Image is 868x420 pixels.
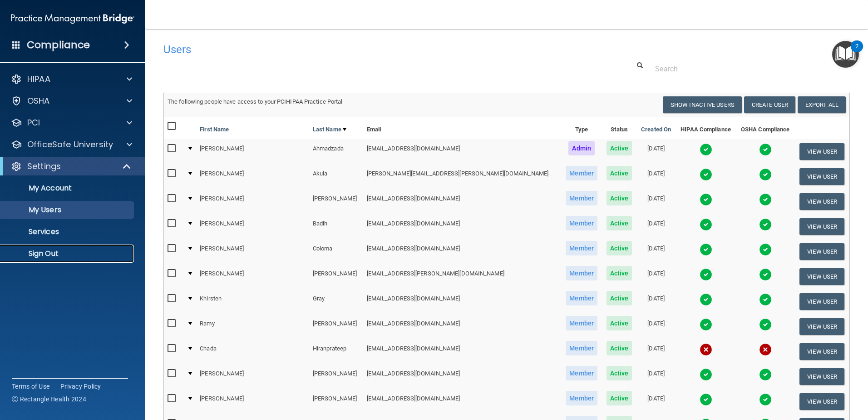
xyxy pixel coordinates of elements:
[799,368,844,385] button: View User
[309,389,363,414] td: [PERSON_NAME]
[759,243,772,256] img: tick.e7d51cea.svg
[566,166,597,180] span: Member
[700,168,712,181] img: tick.e7d51cea.svg
[566,391,597,405] span: Member
[363,389,562,414] td: [EMAIL_ADDRESS][DOMAIN_NAME]
[602,117,636,139] th: Status
[566,216,597,230] span: Member
[27,39,90,51] h4: Compliance
[561,117,602,139] th: Type
[363,239,562,264] td: [EMAIL_ADDRESS][DOMAIN_NAME]
[636,139,676,164] td: [DATE]
[196,264,309,289] td: [PERSON_NAME]
[700,143,712,156] img: tick.e7d51cea.svg
[566,241,597,255] span: Member
[700,343,712,356] img: cross.ca9f0e7f.svg
[799,218,844,235] button: View User
[799,318,844,335] button: View User
[196,364,309,389] td: [PERSON_NAME]
[607,191,632,205] span: Active
[799,393,844,410] button: View User
[607,266,632,280] span: Active
[759,268,772,281] img: tick.e7d51cea.svg
[27,161,61,172] p: Settings
[700,368,712,381] img: tick.e7d51cea.svg
[6,249,130,258] p: Sign Out
[309,189,363,214] td: [PERSON_NAME]
[700,218,712,231] img: tick.e7d51cea.svg
[607,241,632,255] span: Active
[759,393,772,406] img: tick.e7d51cea.svg
[636,314,676,339] td: [DATE]
[196,189,309,214] td: [PERSON_NAME]
[636,364,676,389] td: [DATE]
[700,268,712,281] img: tick.e7d51cea.svg
[60,382,101,391] a: Privacy Policy
[607,316,632,330] span: Active
[607,166,632,180] span: Active
[363,117,562,139] th: Email
[700,293,712,306] img: tick.e7d51cea.svg
[196,214,309,239] td: [PERSON_NAME]
[11,139,132,150] a: OfficeSafe University
[313,124,346,135] a: Last Name
[759,368,772,381] img: tick.e7d51cea.svg
[6,184,130,193] p: My Account
[636,289,676,314] td: [DATE]
[759,143,772,156] img: tick.e7d51cea.svg
[700,393,712,406] img: tick.e7d51cea.svg
[636,189,676,214] td: [DATE]
[799,193,844,210] button: View User
[363,139,562,164] td: [EMAIL_ADDRESS][DOMAIN_NAME]
[759,218,772,231] img: tick.e7d51cea.svg
[11,117,132,128] a: PCI
[309,214,363,239] td: Badih
[607,216,632,230] span: Active
[363,289,562,314] td: [EMAIL_ADDRESS][DOMAIN_NAME]
[309,239,363,264] td: Coloma
[196,139,309,164] td: [PERSON_NAME]
[566,316,597,330] span: Member
[363,189,562,214] td: [EMAIL_ADDRESS][DOMAIN_NAME]
[641,124,671,135] a: Created On
[607,341,632,355] span: Active
[636,264,676,289] td: [DATE]
[799,168,844,185] button: View User
[855,46,858,58] div: 2
[655,60,843,77] input: Search
[363,339,562,364] td: [EMAIL_ADDRESS][DOMAIN_NAME]
[566,366,597,380] span: Member
[566,341,597,355] span: Member
[309,264,363,289] td: [PERSON_NAME]
[799,143,844,160] button: View User
[196,164,309,189] td: [PERSON_NAME]
[27,117,40,128] p: PCI
[798,96,846,113] a: Export All
[607,291,632,305] span: Active
[799,293,844,310] button: View User
[309,164,363,189] td: Akula
[568,141,595,155] span: Admin
[676,117,736,139] th: HIPAA Compliance
[196,389,309,414] td: [PERSON_NAME]
[363,364,562,389] td: [EMAIL_ADDRESS][DOMAIN_NAME]
[759,193,772,206] img: tick.e7d51cea.svg
[566,266,597,280] span: Member
[363,164,562,189] td: [PERSON_NAME][EMAIL_ADDRESS][PERSON_NAME][DOMAIN_NAME]
[12,395,86,404] span: Ⓒ Rectangle Health 2024
[11,161,132,172] a: Settings
[759,343,772,356] img: cross.ca9f0e7f.svg
[196,314,309,339] td: Ramy
[636,339,676,364] td: [DATE]
[27,95,50,106] p: OSHA
[363,264,562,289] td: [EMAIL_ADDRESS][PERSON_NAME][DOMAIN_NAME]
[309,339,363,364] td: Hiranprateep
[607,141,632,155] span: Active
[566,191,597,205] span: Member
[363,214,562,239] td: [EMAIL_ADDRESS][DOMAIN_NAME]
[168,98,343,105] span: The following people have access to your PCIHIPAA Practice Portal
[700,243,712,256] img: tick.e7d51cea.svg
[759,318,772,331] img: tick.e7d51cea.svg
[799,343,844,360] button: View User
[27,74,50,85] p: HIPAA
